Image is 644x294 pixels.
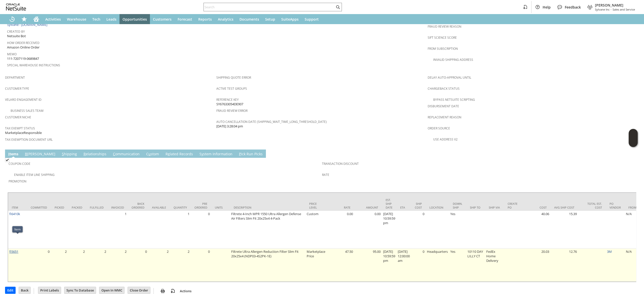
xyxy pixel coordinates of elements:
[9,249,18,254] a: fi5651
[86,249,107,282] td: 2
[67,17,86,22] span: Warehouse
[433,97,475,102] a: Bypass NetSuite Scripting
[170,211,191,249] td: 1
[107,211,128,249] td: 1
[38,287,61,293] input: Print Labels
[51,249,68,282] td: 2
[216,124,243,129] span: [DATE] 3:28:04 pm
[543,5,551,10] span: Help
[230,249,305,282] td: Filtrete Ultra Allergen Reduction Filter Slim Fit 20x25x4 (NDP03-4S2PK-1E)
[84,152,86,156] span: R
[128,249,148,282] td: 0
[607,249,612,254] a: 3M
[191,249,211,282] td: 0
[191,211,211,249] td: 0
[470,206,481,209] div: Ship To
[428,35,457,40] a: Sift Science Score
[24,152,57,157] a: B[PERSON_NAME]
[411,211,426,249] td: 0
[7,52,17,56] a: Memo
[327,211,354,249] td: 0.00
[61,152,78,157] a: Shipping
[55,206,64,209] div: Picked
[106,17,116,22] span: Leads
[262,14,278,24] a: Setup
[305,17,319,22] span: Support
[428,86,460,91] a: Chargeback Status
[119,14,150,24] a: Opportunities
[428,46,458,51] a: From Subscription
[610,202,621,209] div: PO Vendor
[6,14,18,24] a: Recent Records
[99,287,124,293] input: Open In WMC
[429,206,445,209] div: Location
[5,115,31,119] a: Customer Niche
[7,22,49,27] a: Sylvane - [DOMAIN_NAME]
[527,206,547,209] div: Cost
[175,14,195,24] a: Forecast
[5,158,9,162] img: Checked
[426,249,449,282] td: Headquarters
[111,206,124,209] div: Invoiced
[565,5,581,10] span: Feedback
[150,14,175,24] a: Customers
[14,173,55,177] a: Enable Item Line Shipping
[230,211,305,249] td: Filtrete 4-Inch MPR 1550 Ultra Allergen Defense Air Filters Slim Fit 20x25x4 4-Pack
[428,24,461,29] a: Fraud Review Reason
[7,34,26,38] span: Netsuite Bot
[195,14,215,24] a: Reports
[72,206,82,209] div: Packed
[174,206,187,209] div: Quantity
[12,206,23,209] div: Item
[5,126,35,130] a: Tax Exempt Status
[204,4,335,10] input: Search
[153,17,172,22] span: Customers
[400,206,407,209] div: ETA
[449,211,466,249] td: Yes
[354,249,382,282] td: 95.00
[305,249,327,282] td: Marketplace Price
[327,249,354,282] td: 47.50
[322,173,329,177] a: Rate
[433,137,458,141] a: Use Address V2
[411,249,426,282] td: 0
[92,17,100,22] span: Tech
[148,152,151,156] span: u
[5,86,29,91] a: Customer Type
[485,249,504,282] td: FedEx Home Delivery
[25,152,27,156] span: B
[382,211,396,249] td: [DATE] 10:59:59 pm
[239,17,259,22] span: Documents
[216,75,251,80] a: Shipping Quote Error
[322,162,359,166] a: Transaction Discount
[18,14,30,24] div: Shortcuts
[238,152,264,157] a: Pick Run Picks
[611,8,612,11] span: -
[7,29,25,34] a: Created By
[5,97,42,102] a: Velaro Engagement ID
[595,8,610,11] span: Sylvane Inc
[170,288,176,294] img: add-record.svg
[164,152,194,157] a: Related Records
[132,202,144,209] div: Back Ordered
[27,249,51,282] td: 0
[152,206,166,209] div: Available
[382,249,396,282] td: [DATE] 10:59:59 pm
[236,14,262,24] a: Documents
[466,249,485,282] td: 10110 DAY LILLY CT
[629,129,638,147] iframe: Click here to launch Oracle Guided Learning Help Panel
[42,14,64,24] a: Activities
[89,14,103,24] a: Tech
[428,75,471,80] a: Delay Auto-Approval Until
[5,287,15,293] input: Edit
[90,206,104,209] div: Fulfilled
[449,249,466,282] td: Yes
[82,152,108,157] a: Relationships
[523,211,550,249] td: 40.06
[160,288,166,294] img: print.svg
[630,151,636,157] a: Unrolled view on
[5,75,25,80] a: Department
[145,152,160,157] a: Custom
[239,152,241,156] span: P
[68,249,86,282] td: 2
